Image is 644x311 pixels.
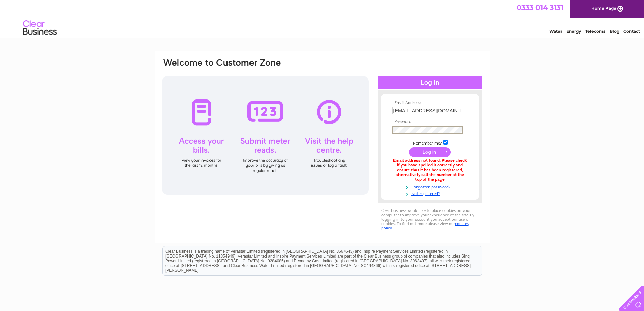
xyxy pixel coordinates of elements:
[391,119,469,124] th: Password:
[392,158,468,182] div: Email address not found. Please check if you have spelled it correctly and ensure that it has bee...
[391,101,469,105] th: Email Address:
[610,29,619,34] a: Blog
[392,190,469,196] a: Not registered?
[381,221,469,230] a: cookies policy
[23,18,57,38] img: logo.png
[549,29,562,34] a: Water
[566,29,581,34] a: Energy
[391,139,469,146] td: Remember me?
[392,183,469,190] a: Forgotten password?
[585,29,605,34] a: Telecoms
[517,3,563,12] a: 0333 014 3131
[623,29,640,34] a: Contact
[163,4,482,33] div: Clear Business is a trading name of Verastar Limited (registered in [GEOGRAPHIC_DATA] No. 3667643...
[409,147,451,157] input: Submit
[378,205,482,234] div: Clear Business would like to place cookies on your computer to improve your experience of the sit...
